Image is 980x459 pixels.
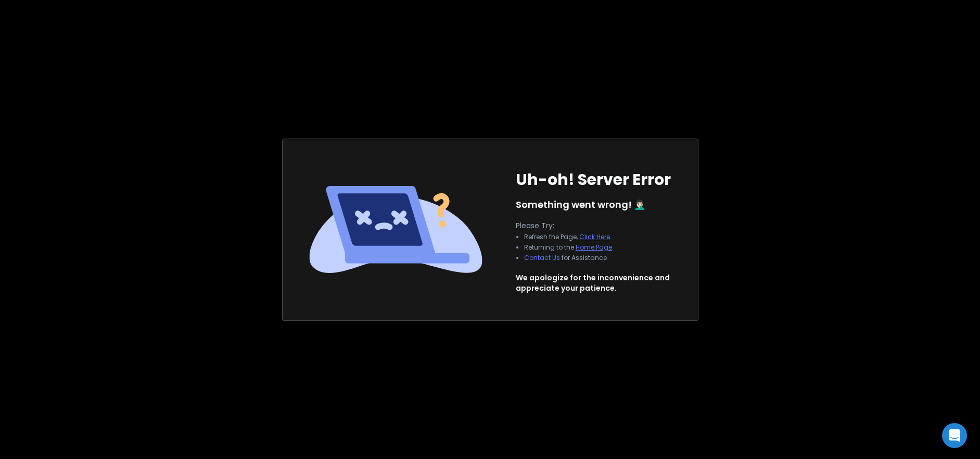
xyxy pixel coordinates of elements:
p: Please Try: [516,220,622,231]
button: Contact Us [524,254,560,262]
a: Click Here [579,232,610,241]
p: Something went wrong! 🤦🏻‍♂️ [516,197,645,212]
p: We apologize for the inconvenience and appreciate your patience. [516,272,670,293]
li: Returning to the . [524,243,614,252]
li: for Assistance [524,254,614,262]
a: Home Page [576,243,612,252]
div: Open Intercom Messenger [942,423,967,448]
h1: Uh-oh! Server Error [516,170,671,189]
li: Refresh the Page, . [524,233,614,241]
